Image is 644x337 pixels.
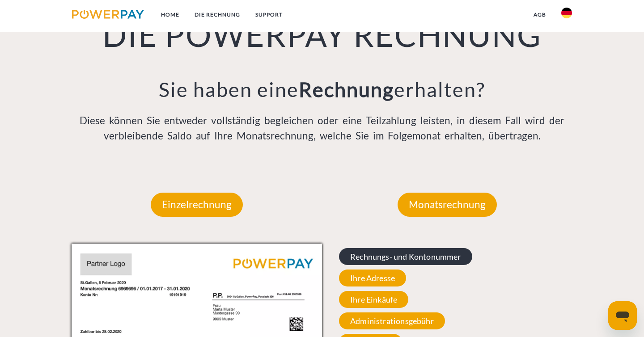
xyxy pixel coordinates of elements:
[72,77,572,102] h3: Sie haben eine erhalten?
[299,77,394,101] b: Rechnung
[72,14,572,55] h1: DIE POWERPAY RECHNUNG
[72,10,144,19] img: logo-powerpay.svg
[339,312,445,329] span: Administrationsgebühr
[248,7,290,23] a: SUPPORT
[339,291,408,308] span: Ihre Einkäufe
[153,7,187,23] a: Home
[72,113,572,143] p: Diese können Sie entweder vollständig begleichen oder eine Teilzahlung leisten, in diesem Fall wi...
[398,193,497,217] p: Monatsrechnung
[561,8,572,18] img: de
[339,270,406,286] span: Ihre Adresse
[339,248,472,265] span: Rechnungs- und Kontonummer
[526,7,554,23] a: agb
[151,193,243,217] p: Einzelrechnung
[187,7,248,23] a: DIE RECHNUNG
[608,301,637,330] iframe: Schaltfläche zum Öffnen des Messaging-Fensters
